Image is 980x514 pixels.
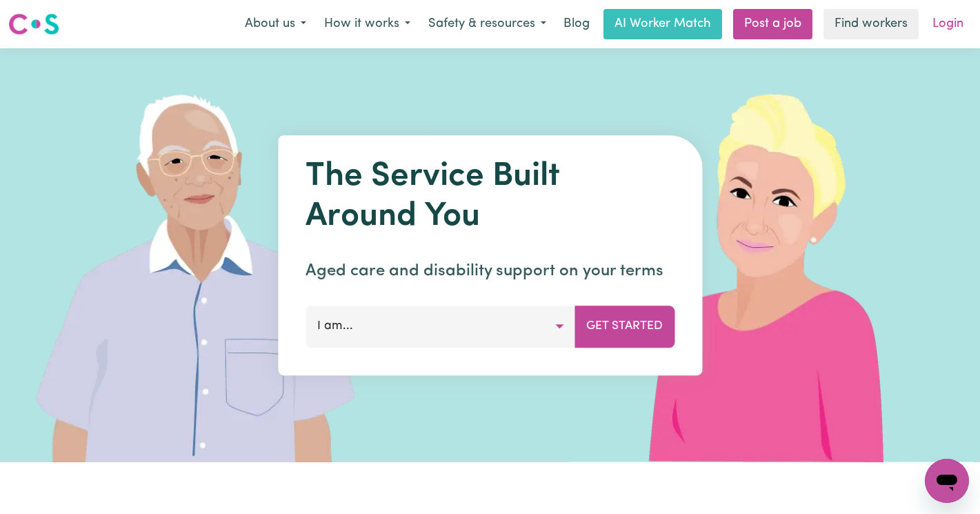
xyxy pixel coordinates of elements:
[306,259,674,284] p: Aged care and disability support on your terms
[603,9,722,39] a: AI Worker Match
[8,12,59,37] img: Careseekers logo
[823,9,919,39] a: Find workers
[925,459,969,503] iframe: Button to launch messaging window
[924,9,972,39] a: Login
[8,8,59,40] a: Careseekers logo
[574,306,674,347] button: Get Started
[315,10,419,39] button: How it works
[419,10,555,39] button: Safety & resources
[555,9,598,39] a: Blog
[236,10,315,39] button: About us
[306,157,674,237] h1: The Service Built Around You
[306,306,575,347] button: I am...
[733,9,812,39] a: Post a job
